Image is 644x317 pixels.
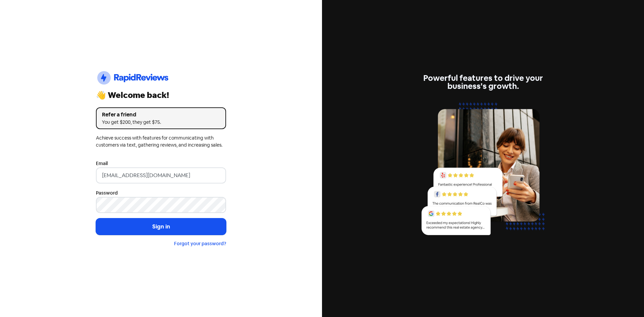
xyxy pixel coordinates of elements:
[96,135,226,149] div: Achieve success with features for communicating with customers via text, gathering reviews, and i...
[96,190,118,197] label: Password
[96,160,108,167] label: Email
[418,74,548,90] div: Powerful features to drive your business's growth.
[102,111,220,119] div: Refer a friend
[418,98,548,243] img: reviews
[96,218,226,235] button: Sign in
[102,119,220,126] div: You get $200, they get $75.
[96,167,226,183] input: Enter your email address...
[174,241,226,247] a: Forgot your password?
[96,91,226,99] div: 👋 Welcome back!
